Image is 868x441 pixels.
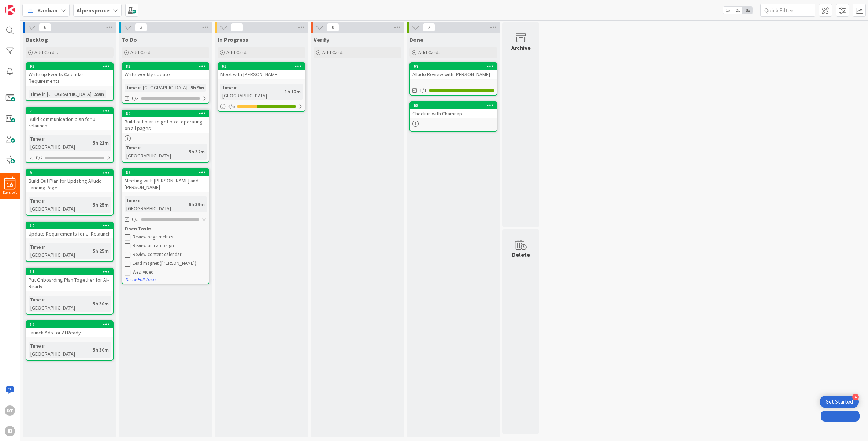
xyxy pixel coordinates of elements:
div: 5h 39m [187,200,207,208]
div: 67Alludo Review with [PERSON_NAME] [410,63,497,79]
div: 65Meet with [PERSON_NAME] [218,63,305,79]
div: 83 [122,63,209,70]
span: To Do [122,36,137,43]
div: 5h 25m [91,247,111,255]
div: Write up Events Calendar Requirements [26,70,113,86]
div: 68 [413,103,497,108]
span: In Progress [218,36,248,43]
div: Review ad campaign [133,243,207,249]
span: Done [409,36,423,43]
div: Get Started [826,398,853,405]
div: Time in [GEOGRAPHIC_DATA] [29,197,90,213]
a: 65Meet with [PERSON_NAME]Time in [GEOGRAPHIC_DATA]:1h 12m4/6 [218,62,305,112]
div: 83Write weekly update [122,63,209,79]
span: : [188,84,189,92]
span: 2 [423,23,435,32]
input: Quick Filter... [760,4,815,17]
span: Backlog [26,36,48,43]
a: 68Check in with Chamnap [409,101,497,132]
div: 67 [413,64,497,69]
div: 5h 30m [91,346,111,354]
span: Add Card... [322,49,346,56]
a: 9Build Out Plan for Updating Alludo Landing PageTime in [GEOGRAPHIC_DATA]:5h 25m [26,169,114,216]
span: 6 [39,23,51,32]
div: D [5,426,15,436]
div: 83 [126,64,209,69]
div: 11Put Onboarding Plan Together for AI-Ready [26,268,113,291]
span: : [92,90,93,98]
a: 67Alludo Review with [PERSON_NAME]1/1 [409,62,497,96]
span: 16 [7,182,13,188]
div: 93Write up Events Calendar Requirements [26,63,113,86]
span: : [186,200,187,208]
button: Show Full Tasks [125,276,157,284]
a: 69Build out plan to get pixel operating on all pagesTime in [GEOGRAPHIC_DATA]:5h 32m [122,110,209,163]
a: 83Write weekly updateTime in [GEOGRAPHIC_DATA]:5h 9m0/3 [122,62,209,104]
div: Update Requirements for UI Relaunch [26,229,113,238]
span: 1/1 [420,86,427,94]
div: Put Onboarding Plan Together for AI-Ready [26,275,113,291]
span: : [90,139,91,147]
span: Add Card... [34,49,58,56]
div: 1h 12m [283,88,303,96]
div: Build communication plan for UI relaunch [26,114,113,130]
a: 93Write up Events Calendar RequirementsTime in [GEOGRAPHIC_DATA]:59m [26,62,114,101]
div: 11 [30,269,113,274]
span: 2x [733,7,743,14]
div: 12Launch Ads for AI Ready [26,321,113,337]
span: : [186,148,187,156]
div: Delete [512,250,530,259]
div: 10Update Requirements for UI Relaunch [26,222,113,238]
div: Meeting with [PERSON_NAME] and [PERSON_NAME] [122,176,209,192]
span: : [90,346,91,354]
div: 5h 21m [91,139,111,147]
span: 0/3 [132,94,139,102]
span: : [282,88,283,96]
div: 76 [26,108,113,114]
div: 12 [26,321,113,328]
span: Add Card... [418,49,442,56]
div: 76Build communication plan for UI relaunch [26,108,113,130]
div: Open Get Started checklist, remaining modules: 4 [820,396,859,408]
span: 4 / 6 [228,103,235,110]
b: Alpenspruce [77,7,110,14]
span: 3x [743,7,753,14]
div: 5h 30m [91,300,111,308]
div: 68Check in with Chamnap [410,102,497,118]
a: 12Launch Ads for AI ReadyTime in [GEOGRAPHIC_DATA]:5h 30m [26,320,114,361]
div: 12 [30,322,113,327]
span: : [90,247,91,255]
div: Check in with Chamnap [410,109,497,118]
span: Kanban [37,6,58,15]
a: 66Meeting with [PERSON_NAME] and [PERSON_NAME]Time in [GEOGRAPHIC_DATA]:5h 39m0/5Open TasksReview... [122,168,209,284]
div: Open Tasks [125,225,207,233]
div: Time in [GEOGRAPHIC_DATA] [29,243,90,259]
div: 4/6 [218,102,305,111]
div: Time in [GEOGRAPHIC_DATA] [29,135,90,151]
div: 66Meeting with [PERSON_NAME] and [PERSON_NAME] [122,169,209,192]
span: 1 [231,23,243,32]
div: Wezi video [133,269,207,275]
div: 65 [218,63,305,70]
div: 93 [26,63,113,70]
div: 5h 25m [91,201,111,209]
div: 10 [26,222,113,229]
div: Time in [GEOGRAPHIC_DATA] [29,296,90,312]
div: Time in [GEOGRAPHIC_DATA] [29,342,90,358]
div: 76 [30,108,113,114]
div: Review content calendar [133,252,207,257]
div: 66 [122,169,209,176]
div: 5h 9m [189,84,206,92]
div: 4 [852,394,859,400]
span: : [90,201,91,209]
div: Launch Ads for AI Ready [26,328,113,337]
span: 0 [327,23,339,32]
div: Build Out Plan for Updating Alludo Landing Page [26,176,113,192]
div: 9Build Out Plan for Updating Alludo Landing Page [26,170,113,192]
div: 5h 32m [187,148,207,156]
span: Add Card... [130,49,154,56]
span: Add Card... [226,49,250,56]
div: 69 [126,111,209,116]
div: 59m [93,90,106,98]
div: 93 [30,64,113,69]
